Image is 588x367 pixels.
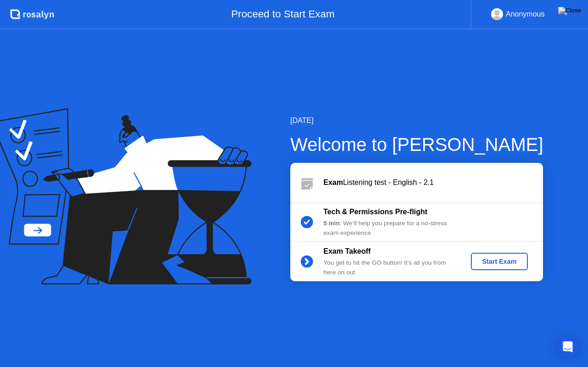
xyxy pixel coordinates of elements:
[323,178,343,186] b: Exam
[323,208,427,216] b: Tech & Permissions Pre-flight
[558,7,581,14] img: Close
[323,177,543,188] div: Listening test - English - 2.1
[290,131,543,158] div: Welcome to [PERSON_NAME]
[323,220,340,227] b: 5 min
[471,253,527,270] button: Start Exam
[506,8,545,20] div: Anonymous
[323,247,371,255] b: Exam Takeoff
[557,336,579,358] div: Open Intercom Messenger
[290,115,543,126] div: [DATE]
[475,258,524,265] div: Start Exam
[323,258,456,277] div: You get to hit the GO button! It’s all you from here on out
[323,219,456,238] div: : We’ll help you prepare for a no-stress exam experience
